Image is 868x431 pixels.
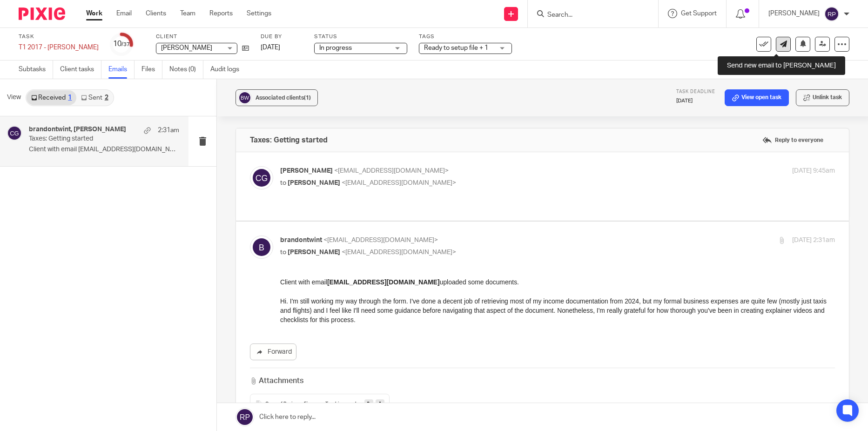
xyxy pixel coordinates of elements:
input: Search [546,11,630,20]
a: Received1 [27,90,76,105]
a: Team [180,9,195,18]
img: svg%3E [7,126,22,141]
span: [DATE] [261,44,280,51]
a: Files [141,61,162,79]
div: 2 [105,94,108,101]
a: Work [86,9,102,18]
span: Associated clients [256,95,311,101]
a: Settings [247,9,271,18]
span: [PERSON_NAME] [280,168,333,174]
h4: brandontwint, [PERSON_NAME] [29,126,126,134]
strong: [EMAIL_ADDRESS][DOMAIN_NAME] [47,1,160,8]
a: View open task [725,89,789,106]
label: Status [314,33,407,40]
a: Sent2 [76,90,113,105]
label: Reply to everyone [760,133,826,147]
img: svg%3E [250,236,273,259]
span: <[EMAIL_ADDRESS][DOMAIN_NAME]> [342,180,456,186]
img: Pixie [19,7,65,20]
a: Reports [209,9,233,18]
a: Forward [250,343,296,360]
a: Email [116,9,132,18]
label: Client [156,33,249,40]
div: T1 2017 - Brandon Wint [19,43,99,52]
small: /37 [121,42,130,47]
img: svg%3E [824,7,839,21]
span: [PERSON_NAME] [161,45,212,51]
h3: Attachments [250,376,303,386]
span: (1) [304,95,311,101]
a: Client tasks [60,61,101,79]
img: svg%3E [238,91,252,105]
div: T1 2017 - [PERSON_NAME] [19,43,99,52]
button: Associated clients(1) [236,89,318,106]
p: Taxes: Getting started [29,135,149,143]
p: 2:31am [158,126,179,135]
span: Task deadline [676,89,715,94]
p: [DATE] 2:31am [792,236,835,245]
span: .xlsx [352,401,361,407]
span: <[EMAIL_ADDRESS][DOMAIN_NAME]> [323,237,438,243]
span: [PERSON_NAME] [288,180,340,186]
span: Get Support [681,10,717,17]
label: Task [19,33,99,40]
a: Emails [108,61,135,79]
a: Clients [146,9,166,18]
div: 1 [68,94,72,101]
span: <[EMAIL_ADDRESS][DOMAIN_NAME]> [334,168,449,174]
p: Client with email [EMAIL_ADDRESS][DOMAIN_NAME]... [29,146,179,154]
h4: Taxes: Getting started [250,135,328,145]
p: [DATE] 9:45am [792,166,835,176]
span: <[EMAIL_ADDRESS][DOMAIN_NAME]> [342,249,456,256]
label: Due by [261,33,303,40]
button: Copy of Business Finances Tracking TEMPLATE-- [PERSON_NAME] 2024 (incomplete).xlsx [250,394,390,414]
div: 10 [113,39,130,49]
span: View [7,93,21,102]
span: Copy of Business Finances Tracking TEMPLATE-- [PERSON_NAME] 2024 (incomplete) [265,401,352,407]
button: Unlink task [796,89,849,106]
a: Subtasks [19,61,53,79]
span: to [280,180,286,186]
a: Audit logs [210,61,246,79]
a: Notes (0) [169,61,203,79]
span: Ready to setup file + 1 [424,45,488,51]
p: [DATE] [676,97,715,105]
p: [PERSON_NAME] [768,9,820,18]
span: In progress [319,45,352,51]
img: svg%3E [250,166,273,189]
label: Tags [419,33,512,40]
span: brandontwint [280,237,322,243]
span: [PERSON_NAME] [288,249,340,256]
span: to [280,249,286,256]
